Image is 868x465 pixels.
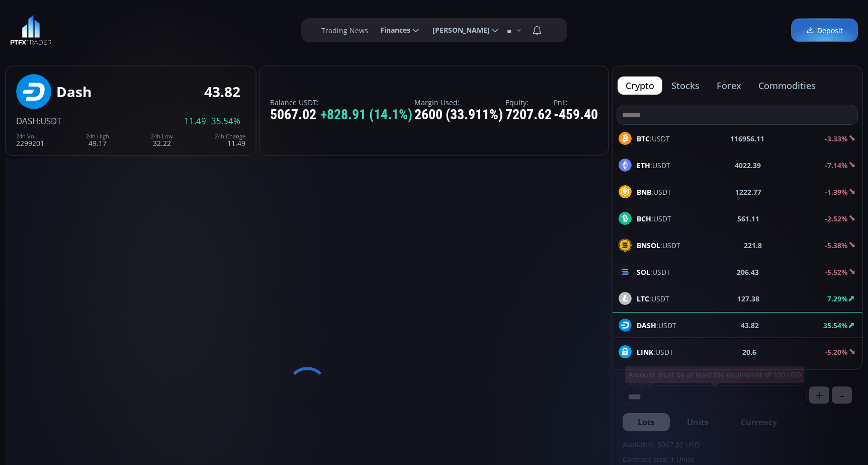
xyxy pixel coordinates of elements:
[806,25,843,36] span: Deposit
[827,294,848,303] b: 7.29%
[637,161,650,170] b: ETH
[637,241,660,250] b: BNSOL
[637,347,673,357] span: :USDT
[637,294,649,303] b: LTC
[637,187,671,197] span: :USDT
[637,213,671,224] span: :USDT
[151,133,173,147] div: 32.22
[825,347,848,357] b: -5.20%
[151,133,173,139] div: 24h Low
[270,107,412,123] div: 5067.02
[270,99,412,106] label: Balance USDT:
[735,160,761,171] b: 4022.39
[825,161,848,170] b: -7.14%
[211,117,240,126] span: 35.54%
[637,214,651,223] b: BCH
[637,293,669,304] span: :USDT
[505,107,552,123] div: 7207.62
[637,267,650,277] b: SOL
[56,84,92,100] div: Dash
[730,133,764,144] b: 116956.11
[425,20,490,40] span: [PERSON_NAME]
[215,133,245,139] div: 24h Change
[414,99,503,106] label: Margin Used:
[554,107,598,123] div: -459.40
[744,240,762,251] b: 221.8
[637,187,651,197] b: BNB
[637,267,670,277] span: :USDT
[86,133,109,147] div: 49.17
[618,76,662,95] button: crypto
[737,267,759,277] b: 206.43
[737,293,759,304] b: 127.38
[38,115,61,127] span: :USDT
[709,76,749,95] button: forex
[505,99,552,106] label: Equity:
[742,347,756,357] b: 20.6
[320,107,412,123] span: +828.91 (14.1%)
[735,187,761,197] b: 1222.77
[791,19,858,42] a: Deposit
[86,133,109,139] div: 24h High
[825,267,848,277] b: -5.52%
[637,133,670,144] span: :USDT
[373,20,410,40] span: Finances
[637,347,653,357] b: LINK
[825,241,848,250] b: -5.38%
[750,76,824,95] button: commodities
[414,107,503,123] div: 2600 (33.911%)
[825,214,848,223] b: -2.52%
[554,99,598,106] label: PnL:
[637,240,680,251] span: :USDT
[10,15,52,45] img: LOGO
[825,187,848,197] b: -1.39%
[825,134,848,143] b: -3.33%
[16,133,44,147] div: 2299201
[204,84,240,100] div: 43.82
[215,133,245,147] div: 11.49
[637,160,670,171] span: :USDT
[184,117,206,126] span: 11.49
[16,115,38,127] span: DASH
[321,25,368,36] label: Trading News
[737,213,759,224] b: 561.11
[16,133,44,139] div: 24h Vol.
[637,134,650,143] b: BTC
[663,76,708,95] button: stocks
